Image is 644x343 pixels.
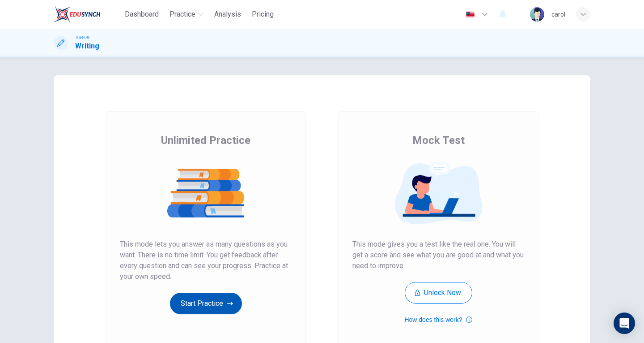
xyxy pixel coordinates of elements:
span: Analysis [214,9,241,20]
button: Analysis [211,6,245,22]
button: Pricing [248,6,277,22]
span: This mode lets you answer as many questions as you want. There is no time limit. You get feedback... [120,239,292,282]
img: en [465,11,476,18]
img: EduSynch logo [54,5,101,23]
h1: Writing [75,41,99,52]
span: Practice [169,9,195,20]
span: Dashboard [125,9,159,20]
button: Start Practice [170,293,242,314]
img: Profile picture [530,7,544,22]
span: Unlimited Practice [161,133,250,148]
span: Pricing [252,9,274,20]
button: How does this work? [404,314,472,325]
button: Dashboard [121,6,162,22]
span: TOEFL® [75,35,89,41]
button: Unlock Now [405,282,472,304]
a: EduSynch logo [54,5,121,23]
span: This mode gives you a test like the real one. You will get a score and see what you are good at a... [352,239,524,271]
button: Practice [166,6,207,22]
div: Open Intercom Messenger [614,313,635,334]
div: carol [551,9,565,20]
span: Mock Test [412,133,465,148]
